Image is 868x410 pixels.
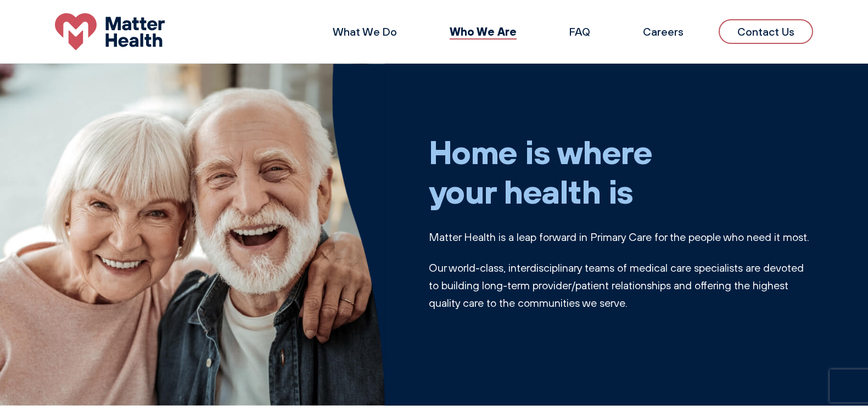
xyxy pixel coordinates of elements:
h1: Home is where your health is [429,132,814,211]
p: Matter Health is a leap forward in Primary Care for the people who need it most. [429,228,814,246]
p: Our world-class, interdisciplinary teams of medical care specialists are devoted to building long... [429,259,814,312]
a: What We Do [333,25,397,38]
a: FAQ [569,25,590,38]
a: Who We Are [450,24,517,38]
a: Careers [643,25,684,38]
a: Contact Us [719,19,813,44]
